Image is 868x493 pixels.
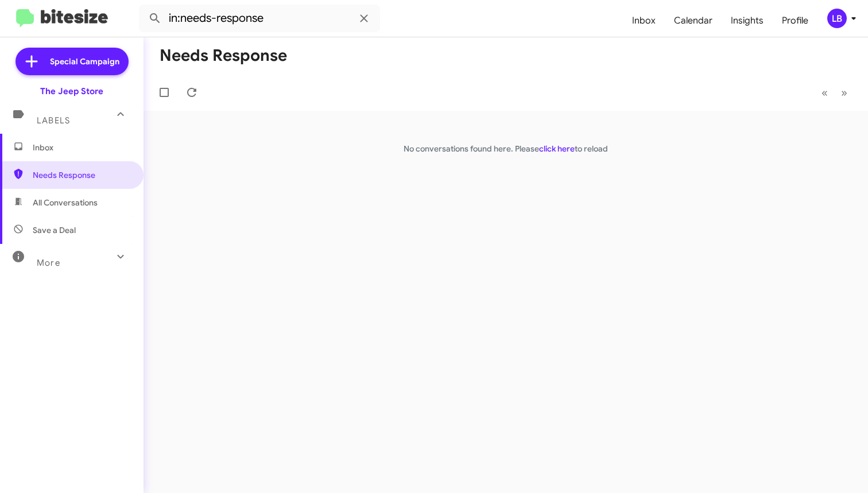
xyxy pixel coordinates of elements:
[821,86,828,100] span: «
[50,56,119,67] span: Special Campaign
[665,4,722,37] a: Calendar
[33,142,130,153] span: Inbox
[15,48,129,75] a: Special Campaign
[841,86,847,100] span: »
[623,4,665,37] a: Inbox
[160,46,287,65] h1: Needs Response
[815,81,854,104] nav: Page navigation example
[827,9,847,28] div: LB
[33,197,98,208] span: All Conversations
[33,224,76,236] span: Save a Deal
[539,143,575,154] a: click here
[834,81,854,104] button: Next
[722,4,773,37] a: Insights
[773,4,817,37] a: Profile
[33,169,130,181] span: Needs Response
[37,115,70,126] span: Labels
[817,9,855,28] button: LB
[40,86,103,97] div: The Jeep Store
[139,5,380,32] input: Search
[37,258,60,268] span: More
[144,143,868,154] p: No conversations found here. Please to reload
[815,81,835,104] button: Previous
